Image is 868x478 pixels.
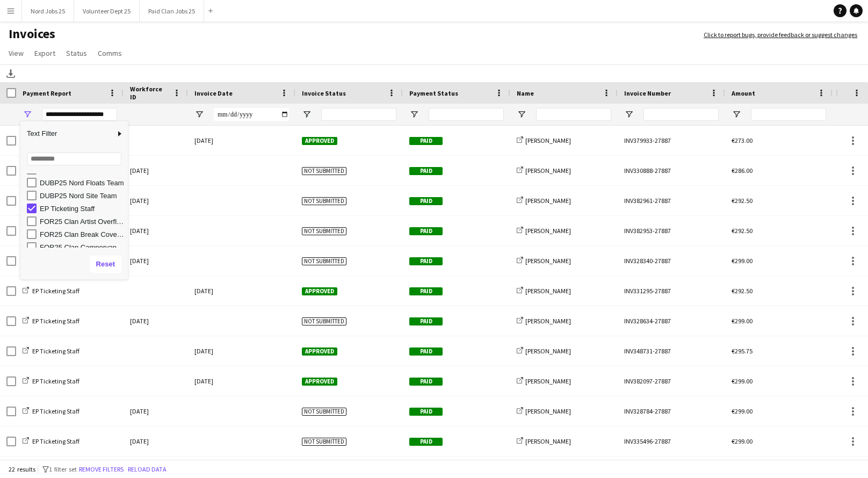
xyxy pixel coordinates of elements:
span: [PERSON_NAME] [525,407,571,415]
div: [DATE] [124,156,188,185]
button: Open Filter Menu [732,110,741,119]
span: View [9,48,24,58]
div: [DATE] [188,336,295,366]
span: Paid [409,438,443,446]
span: Amount [732,89,755,97]
button: Open Filter Menu [517,110,526,119]
input: Invoice Status Filter Input [321,108,396,121]
button: Open Filter Menu [624,110,634,119]
div: INV382961-27887 [618,186,725,215]
span: Paid [409,347,443,356]
div: INV335496-27887 [618,426,725,456]
div: FOR25 Clan Break Cover Stewards [40,230,125,238]
div: DUBP25 Nord Floats Team [40,179,125,187]
span: €295.75 [732,347,753,355]
a: Export [30,46,60,60]
span: Not submitted [302,167,346,175]
span: [PERSON_NAME] [525,197,571,205]
div: INV348731-27887 [618,336,725,366]
span: [PERSON_NAME] [525,437,571,445]
span: EP Ticketing Staff [32,407,79,415]
span: Workforce ID [130,85,169,101]
span: [PERSON_NAME] [525,347,571,355]
div: INV382953-27887 [618,216,725,245]
div: [DATE] [124,306,188,336]
div: FOR25 Clan Artist Overflow Parking [40,218,125,226]
input: Name Filter Input [536,108,611,121]
span: Payment Status [409,89,458,97]
span: €273.00 [732,136,753,144]
div: [DATE] [124,186,188,215]
a: EP Ticketing Staff [23,287,79,295]
button: Reset [90,256,121,273]
button: Volunteer Dept 25 [74,1,140,21]
span: Paid [409,378,443,386]
span: €299.00 [732,257,753,265]
a: Click to report bugs, provide feedback or suggest changes [704,30,857,40]
span: Not submitted [302,257,346,265]
span: Status [66,48,87,58]
button: Open Filter Menu [23,110,32,119]
span: EP Ticketing Staff [32,347,79,355]
button: Reload data [126,463,169,475]
div: INV379933-27887 [618,126,725,155]
span: EP Ticketing Staff [32,377,79,385]
span: €292.50 [732,227,753,235]
div: FOR25 Clan Campervan Stewards [40,243,125,251]
span: €299.00 [732,407,753,415]
a: EP Ticketing Staff [23,347,79,355]
span: Not submitted [302,227,346,235]
span: EP Ticketing Staff [32,437,79,445]
a: EP Ticketing Staff [23,377,79,385]
span: Invoice Number [624,89,671,97]
span: €299.00 [732,317,753,325]
span: Not submitted [302,317,346,325]
span: Invoice Date [194,89,233,97]
span: €299.00 [732,437,753,445]
div: [DATE] [188,126,295,155]
div: Column Filter [20,121,128,279]
input: Invoice Date Filter Input [214,108,289,121]
input: Amount Filter Input [751,108,826,121]
a: View [4,46,28,60]
div: EP Ticketing Staff [40,205,125,213]
span: 1 filter set [49,465,77,473]
button: Nord Jobs 25 [22,1,74,21]
button: Open Filter Menu [194,110,204,119]
span: Paid [409,257,443,265]
div: INV328634-27887 [618,306,725,336]
span: €292.50 [732,197,753,205]
div: INV328784-27887 [618,396,725,426]
button: Open Filter Menu [409,110,419,119]
span: Approved [302,347,337,356]
div: INV330888-27887 [618,156,725,185]
div: [DATE] [188,366,295,396]
app-action-btn: Download [4,67,17,80]
span: Paid [409,167,443,175]
span: Paid [409,197,443,205]
button: Remove filters [77,463,126,475]
span: Export [34,48,55,58]
a: EP Ticketing Staff [23,437,79,445]
span: Text Filter [20,125,115,143]
span: Approved [302,287,337,295]
span: €299.00 [732,377,753,385]
span: [PERSON_NAME] [525,287,571,295]
div: [DATE] [124,426,188,456]
div: INV382097-27887 [618,366,725,396]
button: Paid Clan Jobs 25 [140,1,204,21]
div: INV328340-27887 [618,246,725,276]
input: Search filter values [27,153,121,165]
span: Not submitted [302,438,346,446]
span: [PERSON_NAME] [525,257,571,265]
span: Payment Report [23,89,71,97]
a: EP Ticketing Staff [23,407,79,415]
span: EP Ticketing Staff [32,317,79,325]
span: Paid [409,227,443,235]
div: DUBP25 Nord Site Team [40,192,125,200]
div: [DATE] [124,216,188,245]
div: INV331295-27887 [618,276,725,306]
a: Status [62,46,91,60]
span: Paid [409,408,443,416]
span: Invoice Status [302,89,346,97]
